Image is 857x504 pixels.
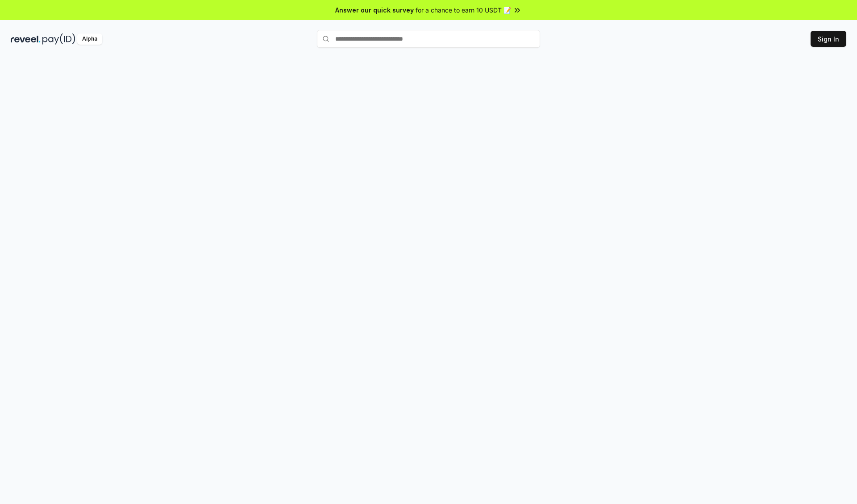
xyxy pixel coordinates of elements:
button: Sign In [811,31,846,47]
span: Answer our quick survey [335,5,414,15]
div: Alpha [77,33,102,45]
span: for a chance to earn 10 USDT 📝 [416,5,511,15]
img: pay_id [42,33,75,45]
img: reveel_dark [11,33,41,45]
